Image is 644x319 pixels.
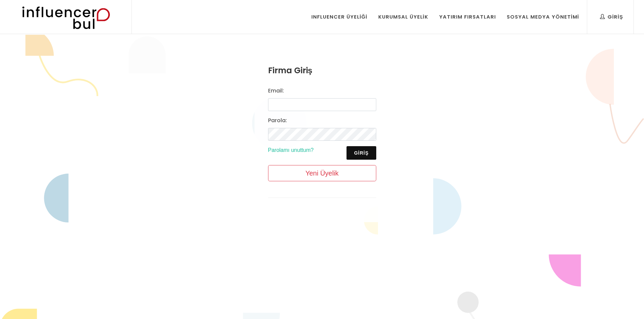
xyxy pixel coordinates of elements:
div: Sosyal Medya Yönetimi [507,13,579,21]
div: Yatırım Fırsatları [439,13,496,21]
div: Giriş [600,13,623,21]
label: Parola: [268,116,287,125]
a: Parolamı unuttum? [268,147,314,153]
button: Giriş [347,146,376,160]
div: Influencer Üyeliği [311,13,367,21]
h3: Firma Giriş [268,64,376,77]
label: Email: [268,87,284,95]
a: Yeni Üyelik [268,165,376,181]
div: Kurumsal Üyelik [378,13,428,21]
